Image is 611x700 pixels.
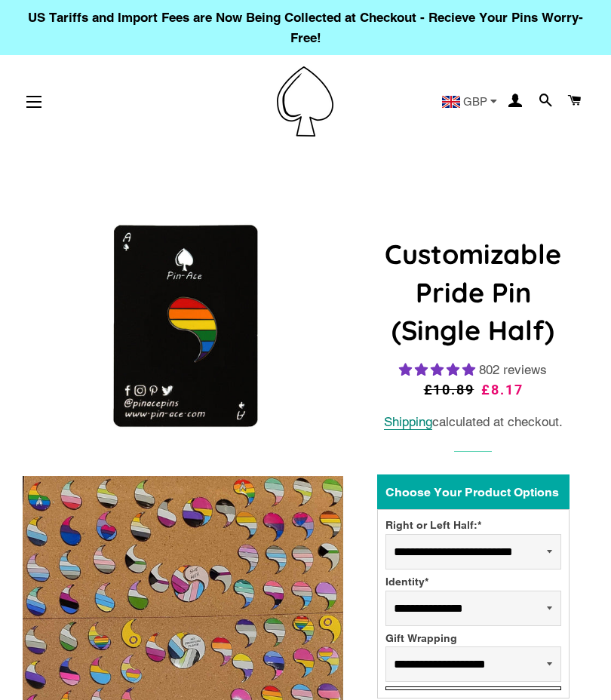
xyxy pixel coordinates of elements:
select: Identity [385,591,561,626]
img: Pin-Ace [277,66,333,137]
div: calculated at checkout. [377,412,570,432]
img: Customizable Pride Pin (Single Half) [23,208,343,465]
a: Shipping [384,414,432,430]
h1: Customizable Pride Pin (Single Half) [377,235,570,349]
span: 802 reviews [479,362,547,377]
select: Right or Left Half: [385,534,561,570]
div: Identity [385,574,561,591]
div: Choose Your Product Options [377,474,570,509]
select: Gift Wrapping [385,646,561,682]
div: Right or Left Half: [385,517,561,534]
div: Gift Wrapping [385,631,561,647]
span: 4.83 stars [399,362,479,377]
span: GBP [463,96,487,107]
span: £10.89 [424,379,478,401]
span: £8.17 [481,382,523,398]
